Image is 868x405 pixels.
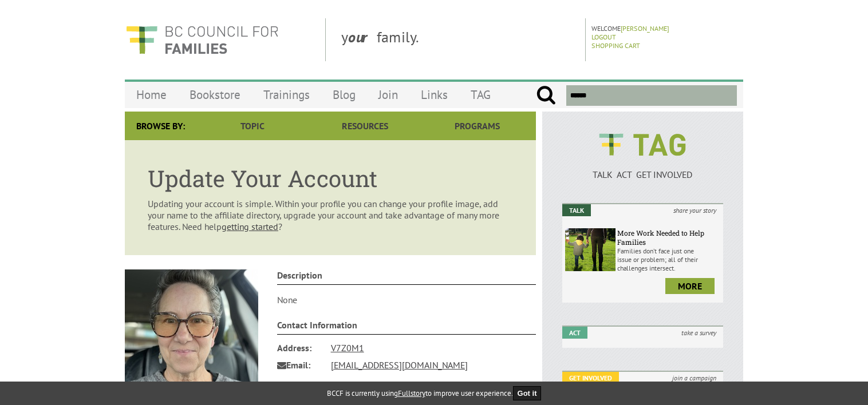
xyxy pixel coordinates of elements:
[309,112,421,140] a: Resources
[591,24,740,33] p: Welcome
[536,85,556,106] input: Submit
[562,169,723,180] p: TALK ACT GET INVOLVED
[591,123,694,166] img: BCCF's TAG Logo
[562,204,591,216] em: Talk
[178,81,252,108] a: Bookstore
[562,157,723,180] a: TALK ACT GET INVOLVED
[562,327,587,339] em: Act
[331,359,468,371] a: [EMAIL_ADDRESS][DOMAIN_NAME]
[321,81,367,108] a: Blog
[125,81,178,108] a: Home
[459,81,502,108] a: TAG
[617,228,720,247] h6: More Work Needed to Help Families
[367,81,409,108] a: Join
[591,41,640,50] a: Shopping Cart
[332,18,586,61] div: y family.
[148,163,513,193] h1: Update Your Account
[125,140,536,255] article: Updating your account is simple. Within your profile you can change your profile image, add your ...
[277,294,536,305] p: None
[513,386,542,400] button: Got it
[277,269,536,285] h4: Description
[409,81,459,108] a: Links
[617,247,720,272] p: Families don’t face just one issue or problem; all of their challenges intersect.
[331,342,364,354] a: V7Z0M1
[277,319,536,335] h4: Contact Information
[125,269,258,403] img: 66cfb877f5f8417ee1e22b8d080822ca.jpg
[665,278,715,294] a: more
[591,33,616,41] a: Logout
[665,372,723,384] i: join a campaign
[125,112,196,140] div: Browse By:
[252,81,321,108] a: Trainings
[196,112,309,140] a: Topic
[222,221,278,232] a: getting started
[348,27,377,46] strong: our
[621,24,669,33] a: [PERSON_NAME]
[277,339,323,356] span: Address
[277,356,323,374] span: Email
[421,112,534,140] a: Programs
[398,388,425,398] a: Fullstory
[125,18,279,61] img: BC Council for FAMILIES
[666,204,723,216] i: share your story
[562,372,619,384] em: Get Involved
[674,327,723,339] i: take a survey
